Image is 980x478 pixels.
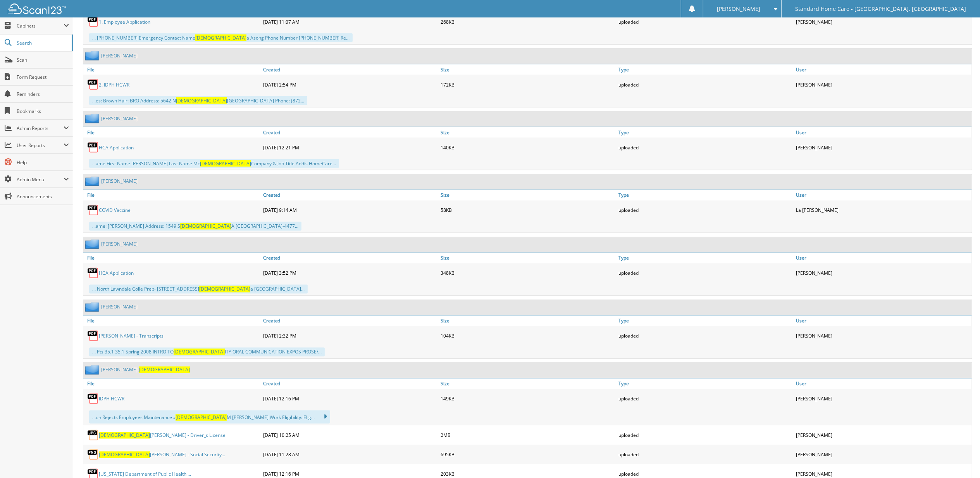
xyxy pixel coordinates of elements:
[261,77,439,92] div: [DATE] 2:54 PM
[101,115,138,122] a: [PERSON_NAME]
[617,14,794,29] div: uploaded
[89,285,308,294] div: ... North Lawndale Colle Prep- [STREET_ADDRESS] a [GEOGRAPHIC_DATA]...
[99,452,150,458] span: [DEMOGRAPHIC_DATA]
[617,253,794,263] a: Type
[17,193,69,200] span: Announcements
[199,286,250,293] span: [DEMOGRAPHIC_DATA]
[200,160,251,167] span: [DEMOGRAPHIC_DATA]
[794,265,972,281] div: [PERSON_NAME]
[89,410,330,424] div: ...on Rejects Employees Maintenance » M [PERSON_NAME] Work Eligibility: Elig...
[261,14,439,29] div: [DATE] 11:07 AM
[85,114,101,123] img: folder2.png
[794,64,972,75] a: User
[174,349,225,355] span: [DEMOGRAPHIC_DATA]
[261,190,439,201] a: Created
[617,391,794,407] div: uploaded
[439,203,617,218] div: 58KB
[87,330,99,342] img: PDF.png
[794,203,972,218] div: La [PERSON_NAME]
[794,391,972,407] div: [PERSON_NAME]
[89,96,307,105] div: ...es: Brown Hair: BRO Address: 5642 N [GEOGRAPHIC_DATA] Phone: (872...
[89,33,353,42] div: ... [PHONE_NUMBER] Emergency Contact Name a Asong Phone Number [PHONE_NUMBER] Re...
[617,203,794,218] div: uploaded
[261,140,439,155] div: [DATE] 12:21 PM
[794,428,972,443] div: [PERSON_NAME]
[617,64,794,75] a: Type
[261,428,439,443] div: [DATE] 10:25 AM
[83,190,261,201] a: File
[99,19,150,25] a: 1. Employee Application
[617,328,794,344] div: uploaded
[794,190,972,201] a: User
[794,77,972,92] div: [PERSON_NAME]
[796,7,966,11] span: Standard Home Care - [GEOGRAPHIC_DATA], [GEOGRAPHIC_DATA]
[87,16,99,28] img: PDF.png
[439,447,617,462] div: 695KB
[17,125,64,132] span: Admin Reports
[87,142,99,153] img: PDF.png
[85,365,101,375] img: folder2.png
[439,253,617,263] a: Size
[617,265,794,281] div: uploaded
[261,127,439,138] a: Created
[717,7,760,11] span: [PERSON_NAME]
[617,447,794,462] div: uploaded
[439,77,617,92] div: 172KB
[17,159,69,166] span: Help
[439,140,617,155] div: 140KB
[17,108,69,114] span: Bookmarks
[87,430,99,441] img: JPG.png
[99,144,134,151] a: HCA Application
[261,316,439,326] a: Created
[794,328,972,344] div: [PERSON_NAME]
[439,328,617,344] div: 104KB
[261,64,439,75] a: Created
[261,391,439,407] div: [DATE] 12:16 PM
[87,204,99,216] img: PDF.png
[617,140,794,155] div: uploaded
[261,265,439,281] div: [DATE] 3:52 PM
[17,142,64,149] span: User Reports
[439,379,617,389] a: Size
[617,316,794,326] a: Type
[83,379,261,389] a: File
[83,64,261,75] a: File
[941,441,980,478] div: Chat Widget
[101,178,138,185] a: [PERSON_NAME]
[139,367,190,373] span: [DEMOGRAPHIC_DATA]
[101,241,138,248] a: [PERSON_NAME]
[794,316,972,326] a: User
[794,447,972,462] div: [PERSON_NAME]
[617,190,794,201] a: Type
[617,379,794,389] a: Type
[439,64,617,75] a: Size
[794,253,972,263] a: User
[83,253,261,263] a: File
[617,428,794,443] div: uploaded
[89,222,301,231] div: ...ame: [PERSON_NAME] Address: 1549 S A [GEOGRAPHIC_DATA]-4477...
[8,3,66,14] img: scan123-logo-white.svg
[99,432,226,439] a: [DEMOGRAPHIC_DATA][PERSON_NAME] - Driver_s License
[794,14,972,29] div: [PERSON_NAME]
[261,379,439,389] a: Created
[439,14,617,29] div: 268KB
[176,414,227,421] span: [DEMOGRAPHIC_DATA]
[99,270,134,277] a: HCA Application
[439,190,617,201] a: Size
[17,57,69,63] span: Scan
[439,127,617,138] a: Size
[439,265,617,281] div: 348KB
[617,127,794,138] a: Type
[17,23,64,29] span: Cabinets
[89,348,325,357] div: ... Pts 35.1 35.1 Spring 2008 INTRO TO ITY ORAL COMMUNICATION EXPOS PROSE/...
[794,379,972,389] a: User
[85,51,101,61] img: folder2.png
[439,316,617,326] a: Size
[17,91,69,97] span: Reminders
[180,223,231,230] span: [DEMOGRAPHIC_DATA]
[439,428,617,443] div: 2MB
[261,203,439,218] div: [DATE] 9:14 AM
[87,267,99,279] img: PDF.png
[85,239,101,249] img: folder2.png
[99,471,191,478] a: [US_STATE] Department of Public Health ...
